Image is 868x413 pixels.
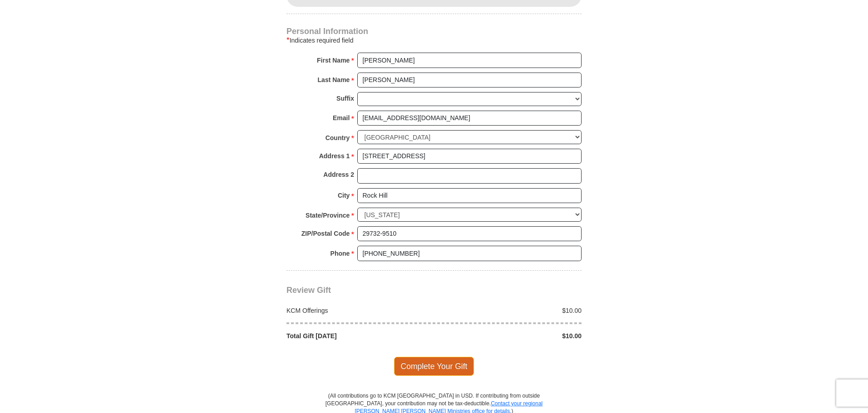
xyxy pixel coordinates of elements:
[394,357,474,376] span: Complete Your Gift
[319,150,350,162] strong: Address 1
[317,54,350,67] strong: First Name
[306,209,350,222] strong: State/Province
[282,331,434,340] div: Total Gift [DATE]
[338,189,350,202] strong: City
[325,131,350,144] strong: Country
[323,168,354,181] strong: Address 2
[336,92,354,105] strong: Suffix
[286,286,331,295] span: Review Gift
[333,112,350,124] strong: Email
[282,306,434,315] div: KCM Offerings
[434,331,587,340] div: $10.00
[434,306,587,315] div: $10.00
[318,73,350,86] strong: Last Name
[330,247,350,260] strong: Phone
[286,35,582,46] div: Indicates required field
[301,227,350,240] strong: ZIP/Postal Code
[286,28,582,35] h4: Personal Information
